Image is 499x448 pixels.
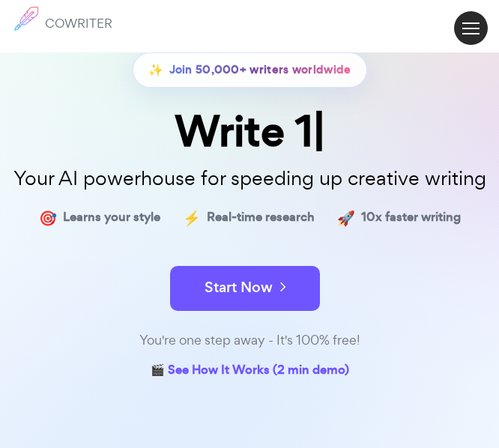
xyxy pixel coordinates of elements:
[170,266,320,311] button: Start Now
[151,360,349,383] a: 🎬 See How It Works (2 min demo)
[361,207,461,228] span: 10x faster writing
[337,207,355,228] span: 🚀
[45,16,112,30] h6: COWRITER
[39,207,57,228] span: 🎯
[169,59,351,81] span: Join 50,000+ writers worldwide
[148,59,163,81] span: ✨
[63,207,160,228] span: Learns your style
[207,207,315,228] span: Real-time research
[183,207,201,228] span: ⚡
